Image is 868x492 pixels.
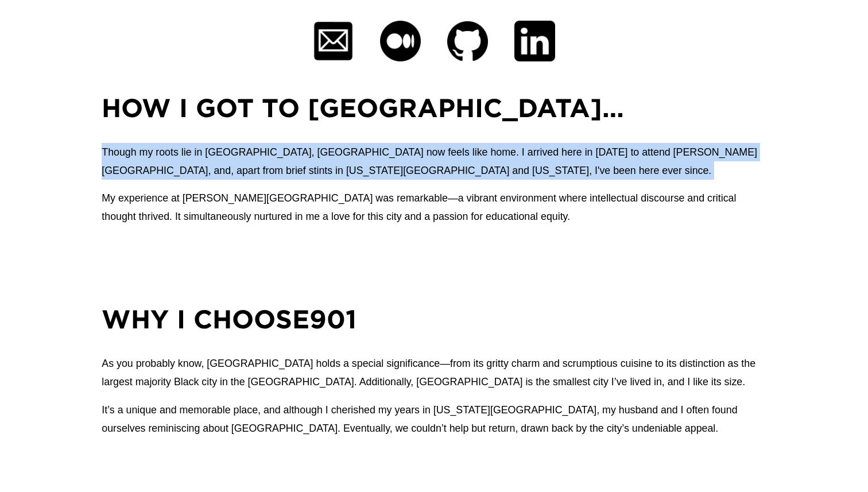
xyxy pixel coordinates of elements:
[102,189,766,226] p: My experience at [PERSON_NAME][GEOGRAPHIC_DATA] was remarkable—a vibrant environment where intell...
[102,91,766,125] h2: How I got to [GEOGRAPHIC_DATA]…
[102,401,766,437] p: It’s a unique and memorable place, and although I cherished my years in [US_STATE][GEOGRAPHIC_DAT...
[102,354,766,391] p: As you probably know, [GEOGRAPHIC_DATA] holds a special significance—from its gritty charm and sc...
[102,302,766,336] h2: Why I Choose901
[102,143,766,180] p: Though my roots lie in [GEOGRAPHIC_DATA], [GEOGRAPHIC_DATA] now feels like home. I arrived here i...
